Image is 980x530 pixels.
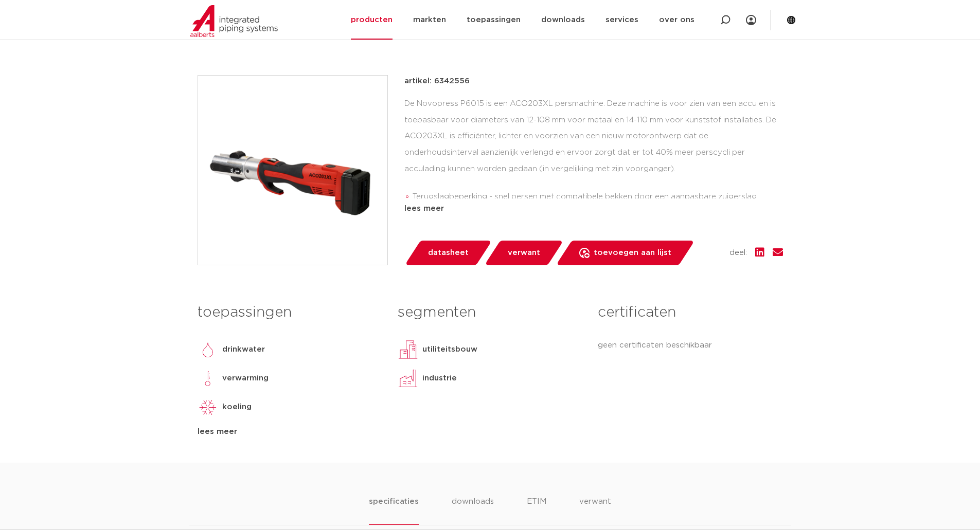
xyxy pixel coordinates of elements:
li: Terugslagbeperking - snel persen met compatibele bekken door een aanpasbare zuigerslag [413,189,783,205]
span: deel: [729,247,747,259]
img: industrie [398,368,418,389]
li: specificaties [369,496,418,525]
span: toevoegen aan lijst [594,245,671,261]
h3: certificaten [598,302,782,323]
li: downloads [452,496,494,525]
img: drinkwater [198,339,218,360]
span: verwant [508,245,540,261]
p: utiliteitsbouw [422,343,477,356]
p: artikel: 6342556 [404,75,470,87]
p: drinkwater [222,343,265,356]
h3: toepassingen [198,302,382,323]
img: Product Image for Novopress ACO203XL met 2 accu's 5,0Ah+oplader+koffer [198,76,387,265]
a: datasheet [404,241,492,265]
li: verwant [579,496,611,525]
p: geen certificaten beschikbaar [598,339,782,352]
img: utiliteitsbouw [398,339,418,360]
img: koeling [198,397,218,417]
li: ETIM [527,496,546,525]
h3: segmenten [398,302,582,323]
div: lees meer [404,203,783,215]
img: verwarming [198,368,218,389]
p: verwarming [222,372,269,385]
a: verwant [484,241,563,265]
span: datasheet [428,245,469,261]
div: De Novopress P6015 is een ACO203XL persmachine. Deze machine is voor zien van een accu en is toep... [404,96,783,198]
div: lees meer [198,426,382,438]
p: koeling [222,401,252,413]
p: industrie [422,372,457,385]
